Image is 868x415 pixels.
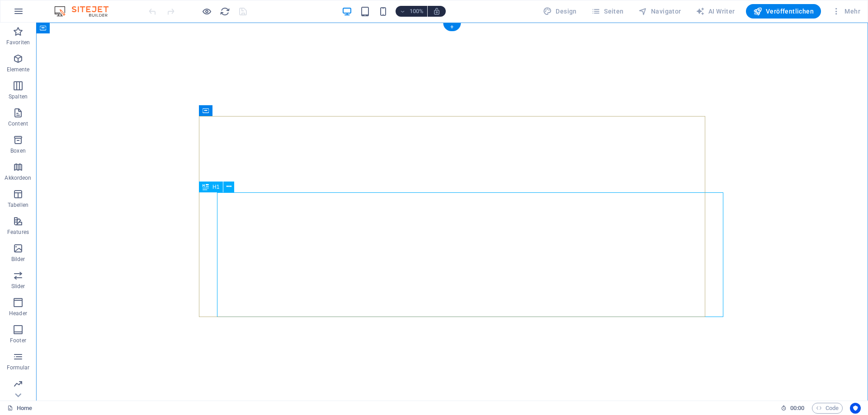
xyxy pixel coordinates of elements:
button: Design [539,4,580,19]
button: Klicke hier, um den Vorschau-Modus zu verlassen [201,6,212,17]
span: H1 [212,184,219,190]
span: Mehr [832,7,860,16]
p: Bilder [11,256,25,263]
p: Slider [11,283,25,290]
span: 00 00 [790,403,804,414]
p: Features [7,228,29,236]
p: Tabellen [8,201,28,209]
p: Akkordeon [5,174,31,182]
div: + [443,23,461,31]
span: Design [543,7,577,16]
span: Seiten [591,7,624,16]
button: Mehr [828,4,864,19]
button: Seiten [588,4,627,19]
p: Boxen [10,147,26,154]
i: Bei Größenänderung Zoomstufe automatisch an das gewählte Gerät anpassen. [433,7,441,15]
button: AI Writer [692,4,739,19]
span: AI Writer [696,7,735,16]
p: Spalten [9,93,28,100]
button: reload [219,6,230,17]
span: Navigator [638,7,681,16]
a: Klick, um Auswahl aufzuheben. Doppelklick öffnet Seitenverwaltung [7,403,32,414]
span: Veröffentlichen [753,7,814,16]
p: Favoriten [6,39,30,46]
p: Footer [10,337,26,344]
button: 100% [396,6,428,17]
span: : [797,405,798,411]
span: Code [816,403,839,414]
img: Editor Logo [52,6,120,17]
h6: 100% [409,6,424,17]
p: Content [8,120,28,127]
p: Formular [7,364,30,371]
h6: Session-Zeit [781,403,805,414]
button: Usercentrics [850,403,861,414]
p: Header [9,310,27,317]
button: Code [812,403,843,414]
button: Veröffentlichen [746,4,821,19]
p: Elemente [7,66,30,73]
i: Seite neu laden [220,6,230,17]
button: Navigator [635,4,685,19]
div: Design (Strg+Alt+Y) [539,4,580,19]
